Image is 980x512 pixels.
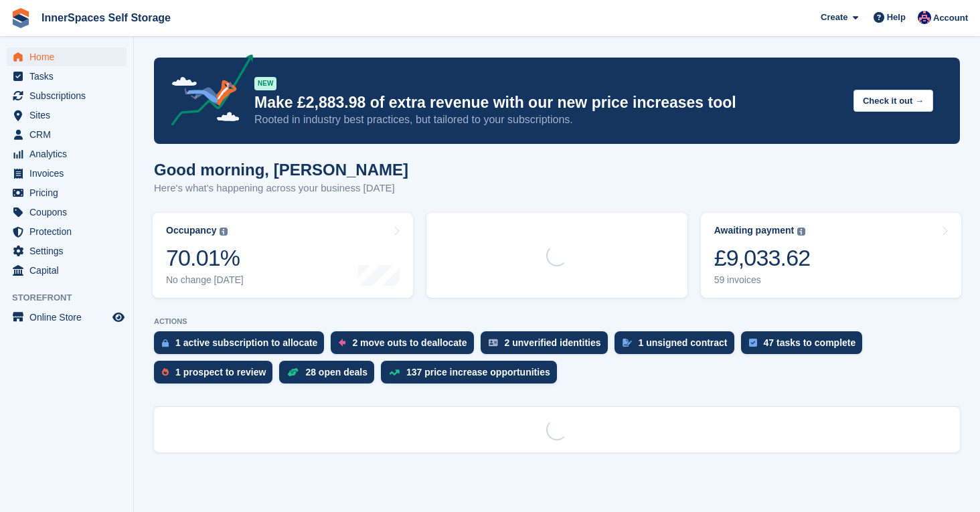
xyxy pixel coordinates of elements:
[489,339,498,347] img: verify_identity-adf6edd0f0f0b5bbfe63781bf79b02c33cf7c696d77639b501bdc392416b5a36.svg
[381,361,564,390] a: 137 price increase opportunities
[29,183,110,202] span: Pricing
[714,244,811,272] div: £9,033.62
[481,331,615,361] a: 2 unverified identities
[7,203,127,222] a: menu
[7,125,127,144] a: menu
[639,337,728,348] div: 1 unsigned contract
[220,228,228,236] img: icon-info-grey-7440780725fd019a000dd9b08b2336e03edf1995a4989e88bcd33f0948082b44.svg
[7,308,127,327] a: menu
[406,367,550,377] div: 137 price increase opportunities
[29,86,110,105] span: Subscriptions
[339,339,345,347] img: move_outs_to_deallocate_icon-f764333ba52eb49d3ac5e1228854f67142a1ed5810a6f6cc68b1a99e826820c5.svg
[29,203,110,222] span: Coupons
[160,54,254,131] img: price-adjustments-announcement-icon-8257ccfd72463d97f412b2fc003d46551f7dbcb40ab6d574587a9cd5c0d94...
[154,317,960,326] p: ACTIONS
[7,261,127,280] a: menu
[7,106,127,124] a: menu
[29,125,110,144] span: CRM
[162,339,169,347] img: active_subscription_to_allocate_icon-d502201f5373d7db506a760aba3b589e785aa758c864c3986d89f69b8ff3...
[29,222,110,241] span: Protection
[853,90,933,112] button: Check it out →
[7,86,127,105] a: menu
[154,361,279,390] a: 1 prospect to review
[162,368,169,376] img: prospect-51fa495bee0391a8d652442698ab0144808aea92771e9ea1ae160a38d050c398.svg
[29,164,110,183] span: Invoices
[821,11,847,24] span: Create
[701,213,961,298] a: Awaiting payment £9,033.62 59 invoices
[254,93,843,112] p: Make £2,883.98 of extra revenue with our new price increases tool
[175,337,317,348] div: 1 active subscription to allocate
[279,361,381,390] a: 28 open deals
[287,367,299,377] img: deal-1b604bf984904fb50ccaf53a9ad4b4a5d6e5aea283cecdc64d6e3604feb123c2.svg
[714,225,795,236] div: Awaiting payment
[7,242,127,260] a: menu
[166,225,216,236] div: Occupancy
[166,244,244,272] div: 70.01%
[153,213,413,298] a: Occupancy 70.01% No change [DATE]
[352,337,467,348] div: 2 move outs to deallocate
[331,331,480,361] a: 2 move outs to deallocate
[918,11,931,24] img: Dominic Hampson
[615,331,741,361] a: 1 unsigned contract
[166,274,244,286] div: No change [DATE]
[714,274,811,286] div: 59 invoices
[505,337,601,348] div: 2 unverified identities
[7,67,127,86] a: menu
[29,145,110,163] span: Analytics
[29,242,110,260] span: Settings
[305,367,367,377] div: 28 open deals
[12,291,133,305] span: Storefront
[29,261,110,280] span: Capital
[175,367,266,377] div: 1 prospect to review
[154,181,408,196] p: Here's what's happening across your business [DATE]
[7,145,127,163] a: menu
[7,48,127,66] a: menu
[797,228,805,236] img: icon-info-grey-7440780725fd019a000dd9b08b2336e03edf1995a4989e88bcd33f0948082b44.svg
[741,331,870,361] a: 47 tasks to complete
[154,161,408,179] h1: Good morning, [PERSON_NAME]
[7,164,127,183] a: menu
[749,339,757,347] img: task-75834270c22a3079a89374b754ae025e5fb1db73e45f91037f5363f120a921f8.svg
[933,11,968,25] span: Account
[7,183,127,202] a: menu
[764,337,856,348] div: 47 tasks to complete
[29,48,110,66] span: Home
[887,11,906,24] span: Help
[36,7,176,29] a: InnerSpaces Self Storage
[7,222,127,241] a: menu
[389,369,400,375] img: price_increase_opportunities-93ffe204e8149a01c8c9dc8f82e8f89637d9d84a8eef4429ea346261dce0b2c0.svg
[254,112,843,127] p: Rooted in industry best practices, but tailored to your subscriptions.
[154,331,331,361] a: 1 active subscription to allocate
[29,106,110,124] span: Sites
[110,309,127,325] a: Preview store
[29,67,110,86] span: Tasks
[11,8,31,28] img: stora-icon-8386f47178a22dfd0bd8f6a31ec36ba5ce8667c1dd55bd0f319d3a0aa187defe.svg
[623,339,632,347] img: contract_signature_icon-13c848040528278c33f63329250d36e43548de30e8caae1d1a13099fd9432cc5.svg
[29,308,110,327] span: Online Store
[254,77,276,90] div: NEW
